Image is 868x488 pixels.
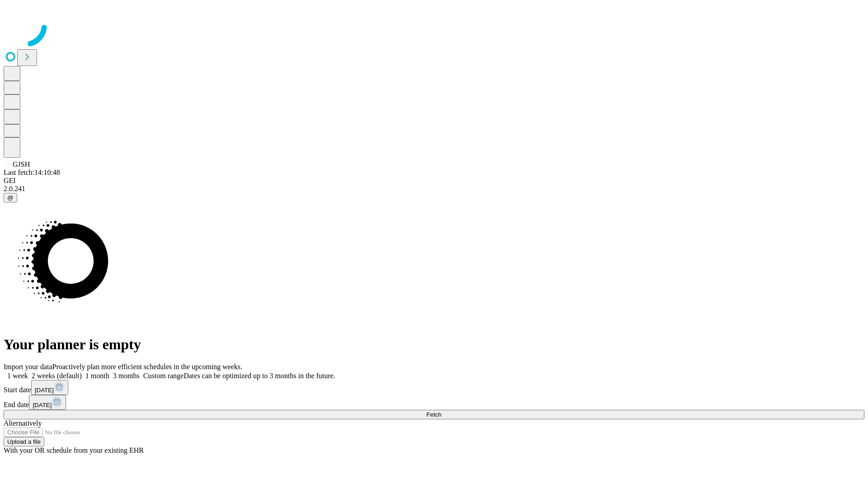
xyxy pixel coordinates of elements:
[85,372,109,380] span: 1 month
[52,363,242,371] span: Proactively plan more efficient schedules in the upcoming weeks.
[426,411,441,418] span: Fetch
[29,395,66,410] button: [DATE]
[7,194,14,201] span: @
[113,372,140,380] span: 3 months
[4,177,864,185] div: GEI
[4,336,864,353] h1: Your planner is empty
[7,372,28,380] span: 1 week
[4,437,44,446] button: Upload a file
[4,363,52,371] span: Import your data
[4,380,864,395] div: Start date
[4,419,42,427] span: Alternatively
[31,380,68,395] button: [DATE]
[143,372,184,380] span: Custom range
[33,402,52,408] span: [DATE]
[4,193,17,202] button: @
[13,160,30,168] span: GJSH
[32,372,82,380] span: 2 weeks (default)
[35,387,54,394] span: [DATE]
[4,185,864,193] div: 2.0.241
[4,446,144,454] span: With your OR schedule from your existing EHR
[4,410,864,419] button: Fetch
[4,169,60,176] span: Last fetch: 14:10:48
[4,395,864,410] div: End date
[184,372,335,380] span: Dates can be optimized up to 3 months in the future.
